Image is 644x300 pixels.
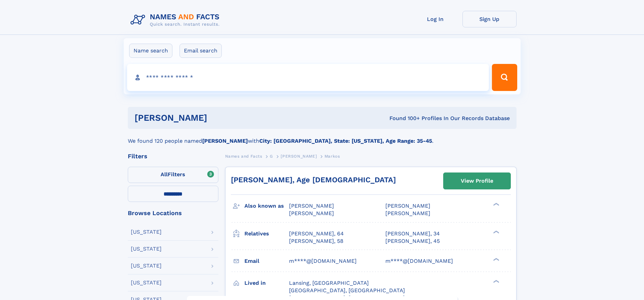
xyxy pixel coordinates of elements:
[281,154,317,159] span: [PERSON_NAME]
[270,154,273,159] span: G
[161,171,168,178] span: All
[244,200,289,212] h3: Also known as
[289,230,344,237] a: [PERSON_NAME], 64
[180,44,222,58] label: Email search
[385,210,430,216] span: [PERSON_NAME]
[202,138,248,144] b: [PERSON_NAME]
[225,152,262,160] a: Names and Facts
[408,11,462,27] a: Log In
[385,237,440,245] a: [PERSON_NAME], 45
[231,176,396,184] a: [PERSON_NAME], Age [DEMOGRAPHIC_DATA]
[128,167,218,183] label: Filters
[128,153,218,159] div: Filters
[325,154,340,159] span: Markos
[131,229,162,235] div: [US_STATE]
[244,228,289,239] h3: Relatives
[492,230,500,234] div: ❯
[492,279,500,283] div: ❯
[281,152,317,160] a: [PERSON_NAME]
[131,263,162,269] div: [US_STATE]
[492,202,500,207] div: ❯
[289,287,405,294] span: [GEOGRAPHIC_DATA], [GEOGRAPHIC_DATA]
[135,114,299,122] h1: [PERSON_NAME]
[128,11,225,29] img: Logo Names and Facts
[131,280,162,285] div: [US_STATE]
[129,44,172,58] label: Name search
[128,129,517,145] div: We found 120 people named with .
[385,230,440,237] a: [PERSON_NAME], 34
[462,11,517,27] a: Sign Up
[289,210,334,216] span: [PERSON_NAME]
[492,64,517,91] button: Search Button
[289,203,334,209] span: [PERSON_NAME]
[289,237,343,245] a: [PERSON_NAME], 58
[492,257,500,261] div: ❯
[289,280,369,286] span: Lansing, [GEOGRAPHIC_DATA]
[461,173,493,189] div: View Profile
[128,210,218,216] div: Browse Locations
[270,152,273,160] a: G
[244,277,289,289] h3: Lived in
[385,203,430,209] span: [PERSON_NAME]
[127,64,489,91] input: search input
[259,138,432,144] b: City: [GEOGRAPHIC_DATA], State: [US_STATE], Age Range: 35-45
[444,173,510,189] a: View Profile
[131,246,162,252] div: [US_STATE]
[244,255,289,267] h3: Email
[298,115,510,122] div: Found 100+ Profiles In Our Records Database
